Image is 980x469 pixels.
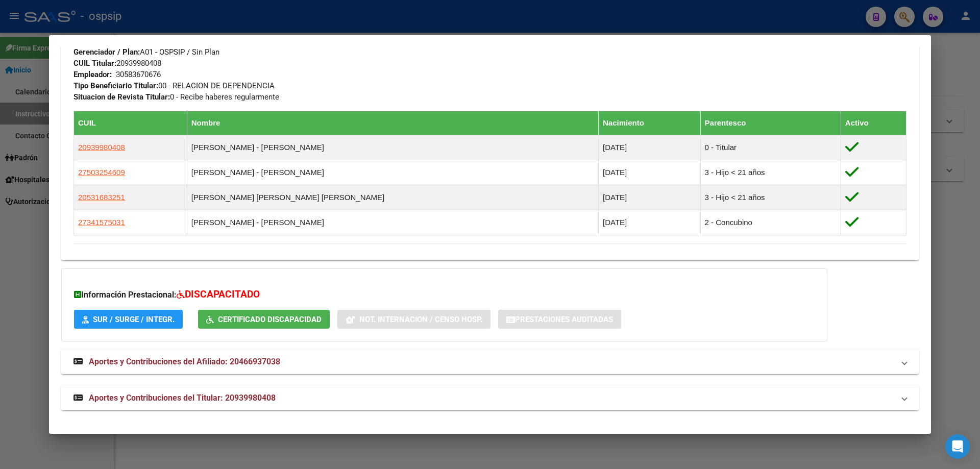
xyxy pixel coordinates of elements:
span: Not. Internacion / Censo Hosp. [359,315,482,324]
td: [DATE] [599,160,701,185]
td: 2 - Concubino [700,210,841,235]
span: DISCAPACITADO [185,288,260,300]
span: Prestaciones Auditadas [515,315,613,324]
td: [PERSON_NAME] [PERSON_NAME] [PERSON_NAME] [187,185,598,210]
th: Nombre [187,111,598,135]
span: Aportes y Contribuciones del Afiliado: 20466937038 [89,357,280,366]
span: Aportes y Contribuciones del Titular: 20939980408 [89,393,276,403]
div: Open Intercom Messenger [945,434,970,459]
strong: Tipo Beneficiario Titular: [73,81,158,90]
td: 3 - Hijo < 21 años [700,160,841,185]
div: 30583670676 [116,69,161,80]
span: 20939980408 [78,143,125,152]
td: [PERSON_NAME] - [PERSON_NAME] [187,210,598,235]
td: [PERSON_NAME] - [PERSON_NAME] [187,135,598,160]
button: SUR / SURGE / INTEGR. [74,310,183,329]
th: Nacimiento [599,111,701,135]
th: CUIL [74,111,187,135]
span: Certificado Discapacidad [218,315,322,324]
td: 0 - Titular [700,135,841,160]
span: 0 - Recibe haberes regularmente [73,92,279,102]
td: [DATE] [599,210,701,235]
strong: Situacion de Revista Titular: [73,92,170,102]
h3: Información Prestacional: [74,287,815,302]
span: 20531683251 [78,193,125,202]
button: Prestaciones Auditadas [498,310,621,329]
span: 27341575031 [78,218,125,227]
td: 3 - Hijo < 21 años [700,185,841,210]
mat-expansion-panel-header: Aportes y Contribuciones del Titular: 20939980408 [61,386,919,410]
span: 20939980408 [73,59,161,68]
button: Not. Internacion / Censo Hosp. [337,310,491,329]
button: Certificado Discapacidad [198,310,330,329]
strong: Gerenciador / Plan: [73,47,140,57]
strong: CUIL Titular: [73,59,116,68]
strong: Empleador: [73,70,112,79]
span: SUR / SURGE / INTEGR. [93,315,175,324]
th: Parentesco [700,111,841,135]
mat-expansion-panel-header: Aportes y Contribuciones del Afiliado: 20466937038 [61,350,919,374]
td: [DATE] [599,135,701,160]
span: 00 - RELACION DE DEPENDENCIA [73,81,275,90]
td: [DATE] [599,185,701,210]
span: 27503254609 [78,168,125,177]
th: Activo [841,111,906,135]
span: A01 - OSPSIP / Sin Plan [73,47,219,57]
td: [PERSON_NAME] - [PERSON_NAME] [187,160,598,185]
